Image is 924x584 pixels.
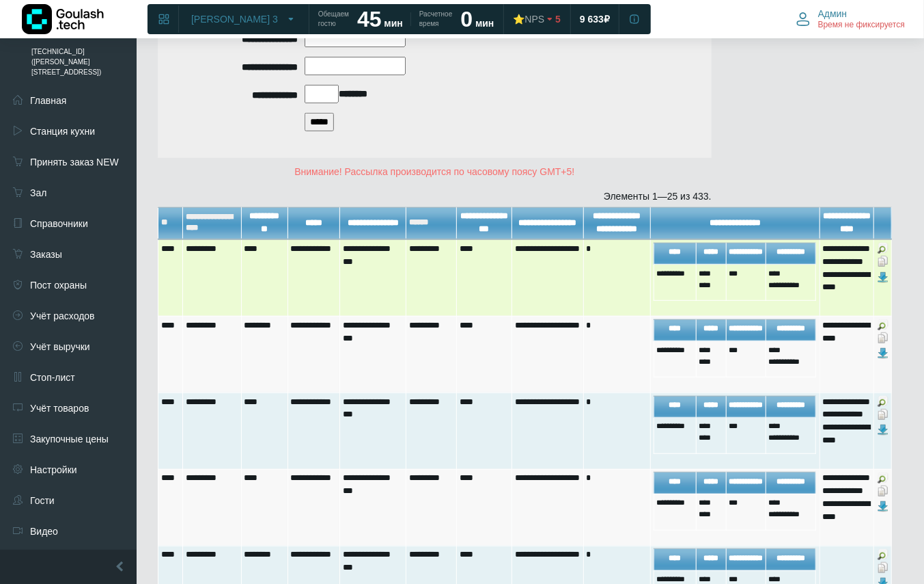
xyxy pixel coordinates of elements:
[555,13,561,25] span: 5
[183,8,305,30] button: [PERSON_NAME] 3
[357,7,382,31] strong: 45
[419,10,452,29] span: Расчетное время
[818,20,905,31] span: Время не фиксируется
[513,13,544,25] div: ⭐
[475,18,494,29] span: мин
[318,10,349,29] span: Обещаем гостю
[294,166,574,177] span: Внимание! Рассылка производится по часовому поясу GMT+5!
[818,8,848,20] span: Админ
[191,13,278,25] span: [PERSON_NAME] 3
[505,7,569,31] a: ⭐NPS 5
[604,13,610,25] span: ₽
[310,7,503,31] a: Обещаем гостю 45 мин Расчетное время 0 мин
[22,4,104,34] img: Логотип компании Goulash.tech
[572,7,618,31] a: 9 633 ₽
[384,18,403,29] span: мин
[524,14,544,25] span: NPS
[788,5,913,34] button: Админ Время не фиксируется
[460,7,473,31] strong: 0
[580,13,604,25] span: 9 633
[158,189,712,204] div: Элементы 1—25 из 433.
